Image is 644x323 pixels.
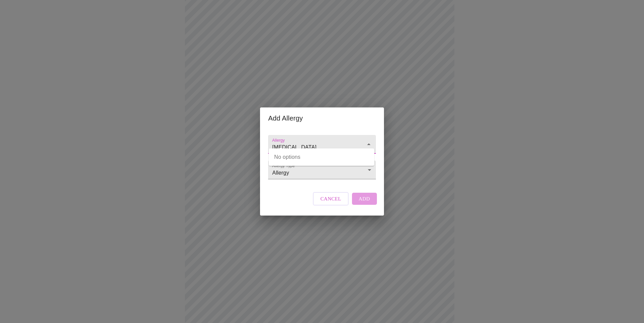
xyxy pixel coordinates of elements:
div: Allergy [268,160,376,179]
div: No options [269,148,374,166]
h2: Add Allergy [268,113,376,124]
button: Cancel [313,192,349,205]
span: Cancel [320,194,341,203]
button: Close [364,140,374,149]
